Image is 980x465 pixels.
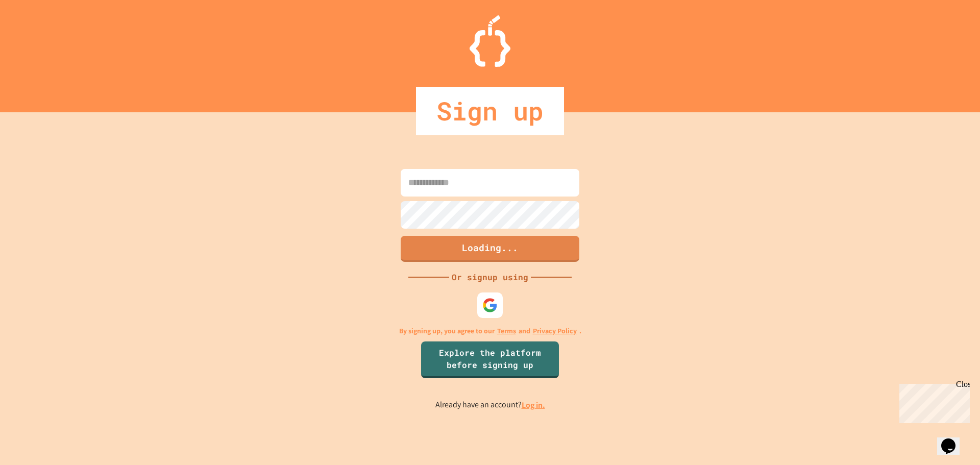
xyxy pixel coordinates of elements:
a: Explore the platform before signing up [421,341,559,378]
img: google-icon.svg [482,298,498,313]
button: Loading... [401,236,579,262]
a: Log in. [522,400,545,410]
img: Logo.svg [470,15,510,67]
p: By signing up, you agree to our and . [399,326,581,336]
iframe: chat widget [895,380,970,423]
div: Or signup using [449,271,531,283]
p: Already have an account? [435,399,545,411]
a: Terms [497,326,516,336]
iframe: chat widget [937,424,970,455]
a: Privacy Policy [533,326,577,336]
div: Chat with us now!Close [4,4,70,65]
div: Sign up [416,87,564,135]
